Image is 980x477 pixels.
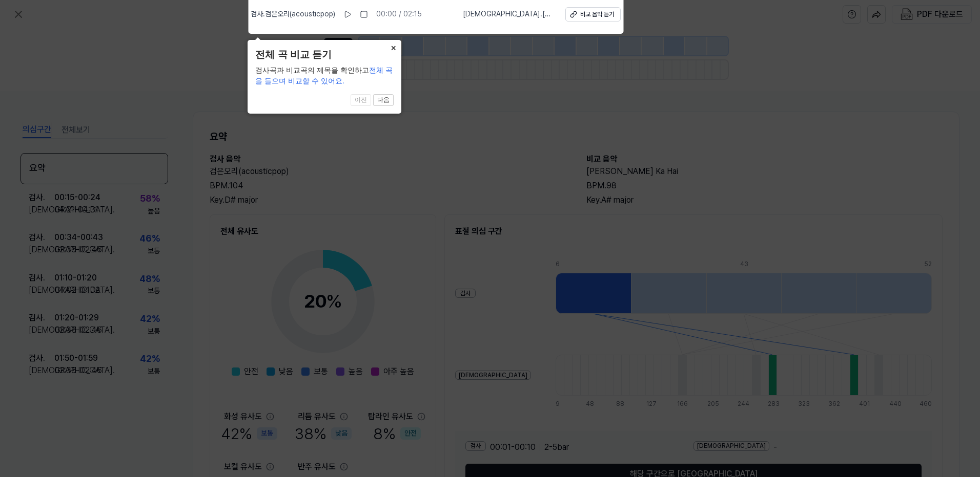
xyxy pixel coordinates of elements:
[251,9,335,19] span: 검사 . 검은오리(acousticpop)
[463,9,553,19] span: [DEMOGRAPHIC_DATA] . [PERSON_NAME] Ka Hai
[255,66,393,85] span: 전체 곡을 들으며 비교할 수 있어요.
[255,65,394,86] div: 검사곡과 비교곡의 제목을 확인하고
[565,7,621,21] button: 비교 음악 듣기
[373,94,394,106] button: 다음
[376,9,422,19] div: 00:00 / 02:15
[385,40,401,54] button: Close
[580,10,614,19] div: 비교 음악 듣기
[255,48,394,62] header: 전체 곡 비교 듣기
